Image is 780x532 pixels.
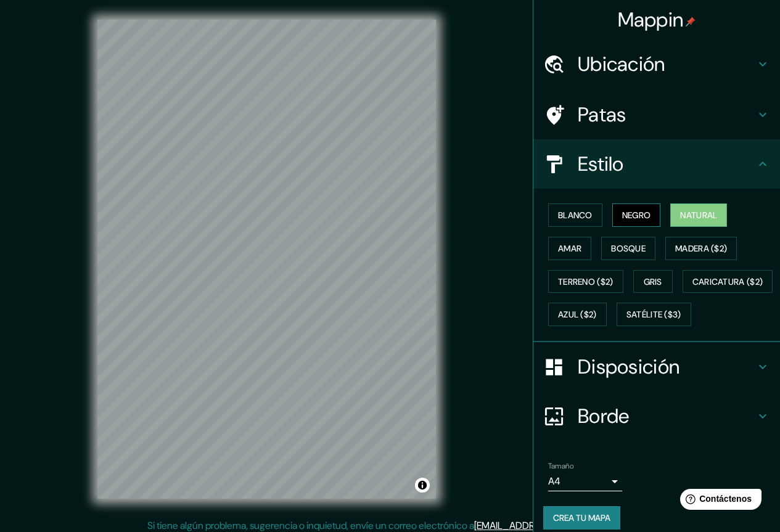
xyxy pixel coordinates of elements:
font: Natural [680,210,717,221]
font: Amar [558,243,581,254]
font: Tamaño [548,461,573,471]
button: Amar [548,237,591,260]
div: Ubicación [533,39,780,89]
button: Terreno ($2) [548,270,623,293]
font: A4 [548,475,560,488]
font: Ubicación [578,51,665,77]
font: Terreno ($2) [558,276,614,287]
a: [EMAIL_ADDRESS][DOMAIN_NAME] [474,519,626,532]
div: Estilo [533,139,780,189]
button: Activar o desactivar atribución [415,478,430,493]
font: Blanco [558,210,593,221]
font: Si tiene algún problema, sugerencia o inquietud, envíe un correo electrónico a [147,519,474,532]
button: Natural [670,203,727,227]
button: Gris [633,270,673,293]
font: Disposición [578,354,679,380]
font: Satélite ($3) [626,309,681,321]
button: Bosque [601,237,655,260]
div: A4 [548,472,622,491]
font: Azul ($2) [558,309,597,321]
div: Patas [533,90,780,139]
div: Disposición [533,342,780,391]
font: Gris [644,276,662,287]
button: Madera ($2) [665,237,737,260]
iframe: Lanzador de widgets de ayuda [670,484,766,518]
div: Borde [533,391,780,441]
button: Negro [612,203,661,227]
font: Borde [578,403,630,429]
button: Satélite ($3) [617,303,691,326]
font: Crea tu mapa [553,512,610,523]
font: Mappin [618,7,684,33]
font: Patas [578,102,626,128]
font: Madera ($2) [675,243,727,254]
font: Caricatura ($2) [692,276,763,287]
font: Negro [622,210,651,221]
img: pin-icon.png [686,17,696,27]
font: Bosque [611,243,646,254]
canvas: Mapa [97,20,436,499]
font: Estilo [578,151,624,177]
button: Blanco [548,203,602,227]
button: Caricatura ($2) [683,270,773,293]
button: Azul ($2) [548,303,607,326]
button: Crea tu mapa [543,506,620,530]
